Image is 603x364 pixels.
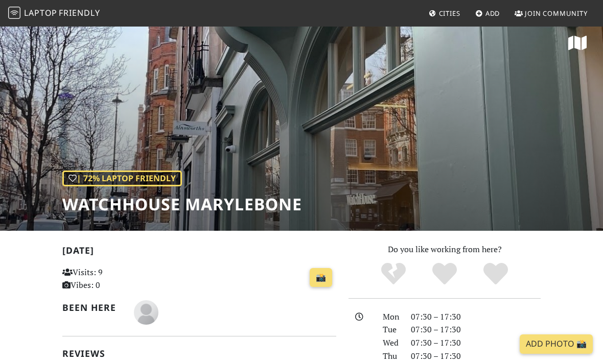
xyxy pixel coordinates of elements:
[24,7,57,18] span: Laptop
[470,261,521,287] div: Definitely!
[62,302,122,313] h2: Been here
[377,336,405,350] div: Wed
[405,310,547,324] div: 07:30 – 17:30
[439,9,460,18] span: Cities
[419,261,470,287] div: Yes
[134,306,158,317] span: Jo Locascio
[8,5,100,22] a: LaptopFriendly LaptopFriendly
[134,300,158,325] img: blank-535327c66bd565773addf3077783bbfce4b00ec00e9fd257753287c682c7fa38.png
[62,266,146,292] p: Visits: 9 Vibes: 0
[525,9,588,18] span: Join Community
[349,243,541,256] p: Do you like working from here?
[405,350,547,363] div: 07:30 – 17:30
[511,4,592,22] a: Join Community
[62,245,336,260] h2: [DATE]
[377,310,405,324] div: Mon
[62,171,182,187] div: | 72% Laptop Friendly
[59,7,100,18] span: Friendly
[310,268,332,287] a: 📸
[485,9,500,18] span: Add
[8,7,20,19] img: LaptopFriendly
[377,350,405,363] div: Thu
[377,323,405,336] div: Tue
[471,4,504,22] a: Add
[368,261,419,287] div: No
[520,334,593,354] a: Add Photo 📸
[62,348,336,359] h2: Reviews
[405,336,547,350] div: 07:30 – 17:30
[405,323,547,336] div: 07:30 – 17:30
[62,195,302,214] h1: WatchHouse Marylebone
[425,4,465,22] a: Cities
